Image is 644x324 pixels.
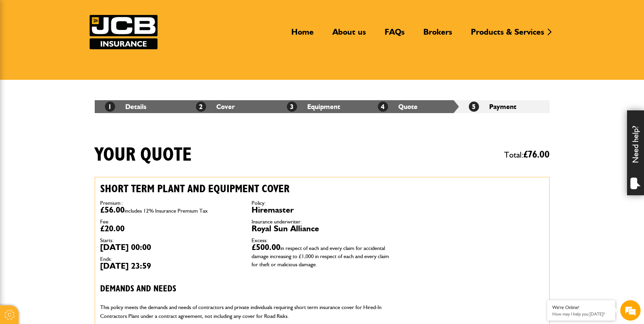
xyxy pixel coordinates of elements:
p: This policy meets the demands and needs of contractors and private individuals requiring short te... [100,303,393,320]
a: 3Equipment [287,103,340,111]
a: JCB Insurance Services [90,15,158,49]
span: includes 12% Insurance Premium Tax [125,208,208,214]
span: £ [523,150,550,160]
div: We're Online! [552,305,610,310]
h3: Demands and needs [100,284,393,294]
span: 3 [287,102,297,112]
div: Need help? [627,110,644,195]
em: Start Chat [92,209,123,218]
dd: Hiremaster [252,206,393,214]
dd: [DATE] 23:59 [100,262,241,270]
textarea: Type your message and hit 'Enter' [9,123,124,203]
span: 2 [196,102,206,112]
img: d_20077148190_company_1631870298795_20077148190 [12,38,29,47]
dt: Premium:: [100,200,241,206]
a: Products & Services [466,27,549,42]
li: Quote [368,100,459,113]
dt: Insurance underwriter: [252,219,393,224]
input: Enter your email address [9,83,124,98]
dd: Royal Sun Alliance [252,224,393,233]
dt: Starts: [100,238,241,243]
li: Payment [459,100,550,113]
a: Brokers [418,27,457,42]
span: 5 [469,102,479,112]
div: Minimize live chat window [111,3,128,20]
dd: £56.00 [100,206,241,214]
span: 4 [378,102,388,112]
p: How may I help you today? [552,311,610,317]
dt: Excess: [252,238,393,243]
span: 1 [105,102,115,112]
a: Home [286,27,319,42]
span: in respect of each and every claim for accidental damage increasing to £1,000 in respect of each ... [252,245,389,268]
div: Chat with us now [35,38,114,47]
span: Total: [504,147,550,163]
dt: Fee: [100,219,241,224]
dt: Policy: [252,200,393,206]
span: 76.00 [528,150,550,160]
a: 1Details [105,103,146,111]
img: JCB Insurance Services logo [90,15,158,49]
input: Enter your last name [9,63,124,78]
a: About us [327,27,371,42]
a: 2Cover [196,103,235,111]
dd: £500.00 [252,243,393,268]
h1: Your quote [95,144,192,166]
input: Enter your phone number [9,103,124,118]
dd: £20.00 [100,224,241,233]
a: FAQs [380,27,410,42]
dd: [DATE] 00:00 [100,243,241,251]
dt: Ends: [100,256,241,262]
h2: Short term plant and equipment cover [100,182,393,195]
